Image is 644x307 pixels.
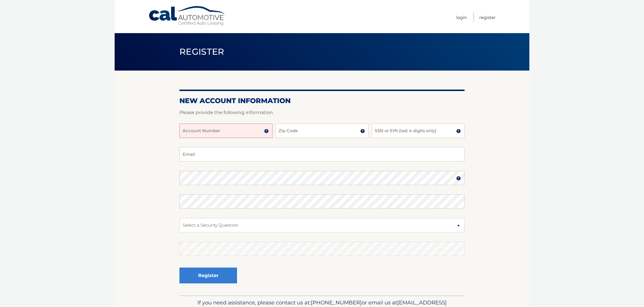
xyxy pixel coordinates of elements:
span: Register [179,46,224,57]
img: tooltip.svg [264,129,269,133]
input: Email [179,147,465,162]
a: Login [456,13,467,22]
a: Register [479,13,496,22]
input: SSN or EIN (last 4 digits only) [372,124,465,138]
a: Cal Automotive [148,6,226,26]
h2: New Account Information [179,96,465,105]
img: tooltip.svg [360,129,365,133]
span: [PHONE_NUMBER] [311,299,362,306]
p: Please provide the following information. [179,109,465,117]
input: Account Number [179,124,272,138]
button: Register [179,268,237,283]
img: tooltip.svg [456,129,461,133]
img: tooltip.svg [456,176,461,181]
input: Zip Code [275,124,368,138]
